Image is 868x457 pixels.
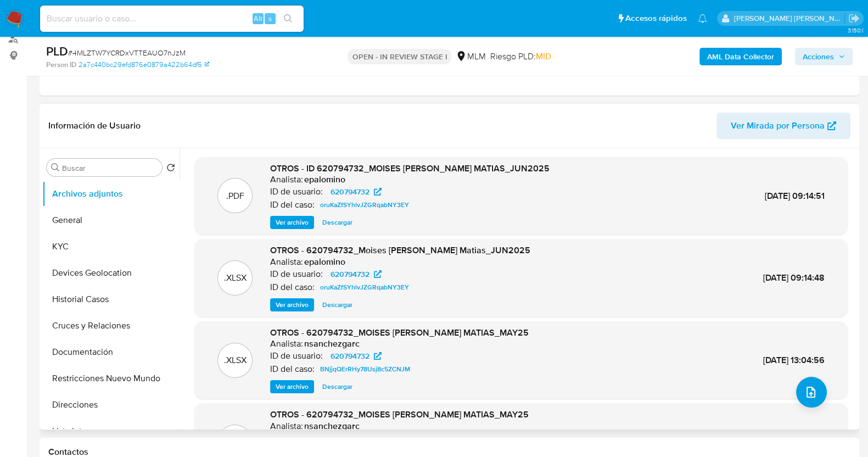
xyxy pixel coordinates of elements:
[226,190,244,202] p: .PDF
[270,350,323,361] p: ID de usuario:
[324,185,388,198] a: 620794732
[270,408,529,421] span: OTROS - 620794732_MOISES [PERSON_NAME] MATIAS_MAY25
[304,174,345,185] h6: epalomino
[699,48,782,65] button: AML Data Collector
[42,313,180,339] button: Cruces y Relaciones
[331,185,369,198] span: 620794732
[848,13,860,24] a: Salir
[304,338,360,349] h6: nsanchezgarc
[698,14,707,23] a: Notificaciones
[270,269,323,280] p: ID de usuario:
[316,198,413,211] a: oruKaZfSYhlvJZGRqabNY3EY
[324,267,388,281] a: 620794732
[270,174,303,185] p: Analista:
[320,198,409,211] span: oruKaZfSYhlvJZGRqabNY3EY
[276,217,309,228] span: Ver archivo
[304,257,345,267] h6: epalomino
[42,286,180,313] button: Historial Casos
[731,113,825,139] span: Ver Mirada por Persona
[42,418,180,444] button: Lista Interna
[46,60,76,70] b: Person ID
[42,260,180,286] button: Devices Geolocation
[625,13,687,24] span: Accesos rápidos
[268,13,272,24] span: s
[68,47,186,58] span: # 4MLZTW7YCRDxVTTEAUO7nJzM
[331,349,369,363] span: 620794732
[276,381,309,392] span: Ver archivo
[322,299,352,310] span: Descargar
[270,199,315,210] p: ID del caso:
[270,364,315,375] p: ID del caso:
[324,349,388,363] a: 620794732
[456,51,485,63] div: MLM
[270,162,550,175] span: OTROS - ID 620794732_MOISES [PERSON_NAME] MATIAS_JUN2025
[270,380,314,393] button: Ver archivo
[490,51,551,63] span: Riesgo PLD:
[803,48,834,65] span: Acciones
[277,11,299,26] button: search-icon
[270,257,303,267] p: Analista:
[224,272,247,284] p: .XLSX
[847,26,863,35] span: 3.150.1
[51,163,60,172] button: Buscar
[716,113,850,139] button: Ver Mirada por Persona
[763,271,825,284] span: [DATE] 09:14:48
[304,421,360,432] h6: nsanchezgarc
[270,186,323,197] p: ID de usuario:
[40,12,304,26] input: Buscar usuario o caso...
[348,49,451,64] p: OPEN - IN REVIEW STAGE I
[270,338,303,349] p: Analista:
[42,339,180,365] button: Documentación
[276,299,309,310] span: Ver archivo
[42,181,180,207] button: Archivos adjuntos
[765,190,825,202] span: [DATE] 09:14:51
[270,326,529,339] span: OTROS - 620794732_MOISES [PERSON_NAME] MATIAS_MAY25
[316,363,415,376] a: BNjjqQErRHy78Usj8c5ZCNJM
[270,216,314,229] button: Ver archivo
[322,381,352,392] span: Descargar
[46,42,68,60] b: PLD
[42,365,180,392] button: Restricciones Nuevo Mundo
[270,244,530,257] span: OTROS - 620794732_Moises [PERSON_NAME] Matias_JUN2025
[270,298,314,311] button: Ver archivo
[320,363,410,376] span: BNjjqQErRHy78Usj8c5ZCNJM
[42,233,180,260] button: KYC
[42,207,180,233] button: General
[322,217,352,228] span: Descargar
[254,13,262,24] span: Alt
[79,60,209,70] a: 2a7c440bc29efd876e0879a422b64df5
[316,281,413,294] a: oruKaZfSYhlvJZGRqabNY3EY
[270,282,315,293] p: ID del caso:
[763,354,825,366] span: [DATE] 13:04:56
[796,377,827,408] button: upload-file
[320,281,409,294] span: oruKaZfSYhlvJZGRqabNY3EY
[734,13,845,24] p: baltazar.cabreradupeyron@mercadolibre.com.mx
[795,48,853,65] button: Acciones
[224,354,247,366] p: .XLSX
[535,50,551,63] span: MID
[317,298,358,311] button: Descargar
[270,421,303,432] p: Analista:
[317,380,358,393] button: Descargar
[42,392,180,418] button: Direcciones
[166,163,175,175] button: Volver al orden por defecto
[48,120,141,131] h1: Información de Usuario
[62,163,158,173] input: Buscar
[331,267,369,281] span: 620794732
[707,48,774,65] b: AML Data Collector
[317,216,358,229] button: Descargar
